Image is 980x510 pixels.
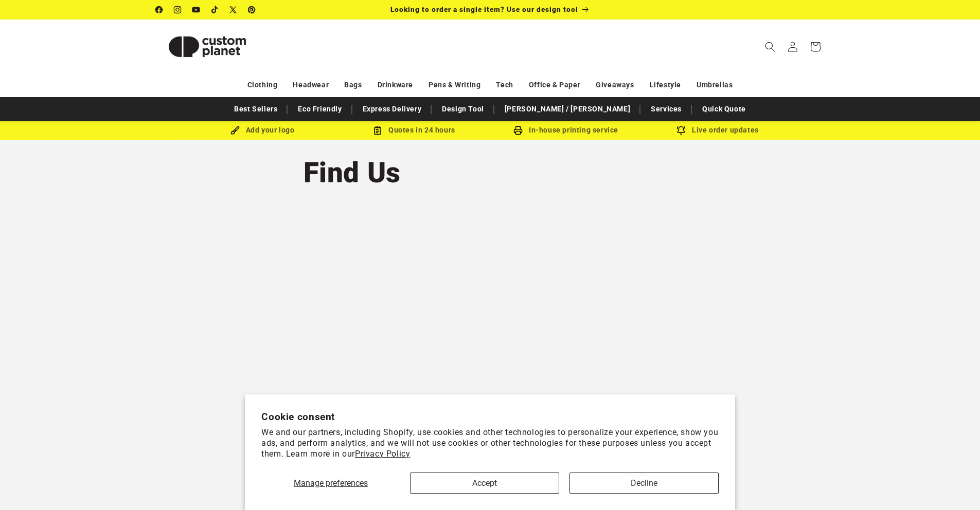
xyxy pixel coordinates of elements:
a: Services [646,100,687,118]
a: Custom Planet [152,20,262,73]
span: Looking to order a single item? Use our design tool [390,5,578,13]
div: In-house printing service [490,124,642,137]
a: Eco Friendly [293,100,347,118]
h2: Cookie consent [261,411,719,423]
h1: Find Us [304,155,677,191]
img: Brush Icon [230,126,240,135]
a: Lifestyle [650,76,681,94]
iframe: Chat Widget [929,461,980,510]
button: Decline [569,473,719,494]
a: Pens & Writing [429,76,480,94]
img: In-house printing [513,126,523,135]
a: Umbrellas [697,76,733,94]
a: Design Tool [437,100,489,118]
img: Order updates [676,126,686,135]
summary: Search [759,35,781,58]
a: Clothing [247,76,278,94]
div: Live order updates [642,124,794,137]
a: Bags [344,76,362,94]
button: Manage preferences [261,473,400,494]
div: Quotes in 24 hours [338,124,490,137]
span: Manage preferences [294,478,368,488]
a: Office & Paper [529,76,580,94]
a: Express Delivery [358,100,427,118]
a: Giveaways [596,76,634,94]
button: Accept [410,473,559,494]
a: [PERSON_NAME] / [PERSON_NAME] [500,100,635,118]
a: Headwear [293,76,329,94]
a: Best Sellers [229,100,282,118]
a: Quick Quote [697,100,751,118]
a: Tech [496,76,513,94]
a: Drinkware [378,76,413,94]
img: Custom Planet [156,24,259,70]
a: Privacy Policy [355,449,410,459]
p: We and our partners, including Shopify, use cookies and other technologies to personalize your ex... [261,427,719,459]
div: Add your logo [187,124,338,137]
img: Order Updates Icon [373,126,382,135]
